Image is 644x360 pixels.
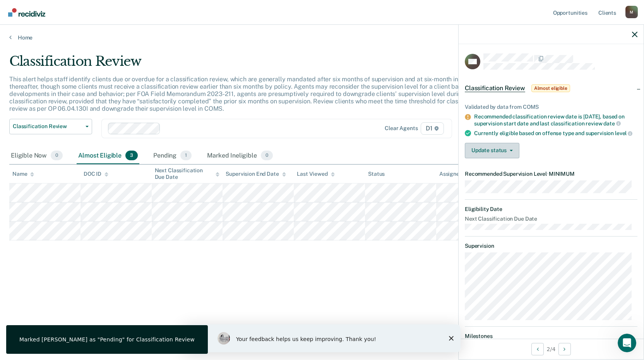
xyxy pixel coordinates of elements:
[13,123,82,130] span: Classification Review
[183,324,461,352] iframe: Survey by Kim from Recidiviz
[531,343,544,355] button: Previous Opportunity
[465,143,519,158] button: Update status
[465,206,637,213] dt: Eligibility Date
[206,147,274,165] div: Marked Ineligible
[618,334,636,352] iframe: Intercom live chat
[465,333,637,339] dt: Milestones
[625,6,638,18] div: M
[558,343,571,355] button: Next Opportunity
[368,171,385,177] div: Status
[180,151,192,161] span: 1
[9,53,492,75] div: Classification Review
[226,171,286,177] div: Supervision End Date
[51,151,63,161] span: 0
[531,84,570,92] span: Almost eligible
[547,171,549,177] span: •
[77,147,139,165] div: Almost Eligible
[152,147,193,165] div: Pending
[155,167,220,180] div: Next Classification Due Date
[465,171,637,177] dt: Recommended Supervision Level MINIMUM
[261,151,273,161] span: 0
[12,171,34,177] div: Name
[625,6,638,18] button: Profile dropdown button
[9,34,635,41] a: Home
[385,125,418,132] div: Clear agents
[465,243,637,249] dt: Supervision
[465,216,637,222] dt: Next Classification Due Date
[465,84,525,92] span: Classification Review
[19,336,195,343] div: Marked [PERSON_NAME] as "Pending" for Classification Review
[474,130,637,137] div: Currently eligible based on offense type and supervision
[465,104,637,110] div: Validated by data from COMS
[474,113,637,127] div: Recommended classification review date is [DATE], based on supervision start date and last classi...
[297,171,334,177] div: Last Viewed
[9,147,64,165] div: Eligible Now
[421,122,444,135] span: D1
[459,339,644,359] div: 2 / 4
[439,171,476,177] div: Assigned to
[459,76,644,101] div: Classification ReviewAlmost eligible
[615,130,632,136] span: level
[84,171,108,177] div: DOC ID
[125,151,138,161] span: 3
[9,75,484,113] p: This alert helps staff identify clients due or overdue for a classification review, which are gen...
[8,8,45,17] img: Recidiviz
